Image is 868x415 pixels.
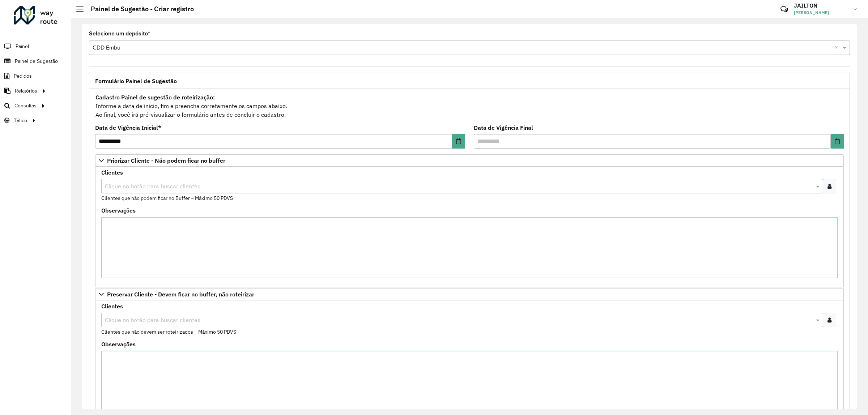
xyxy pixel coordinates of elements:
span: Pedidos [14,72,32,80]
span: Consultas [14,102,37,110]
h2: Painel de Sugestão - Criar registro [84,5,194,13]
span: Preservar Cliente - Devem ficar no buffer, não roteirizar [107,291,254,297]
span: [PERSON_NAME] [794,9,848,16]
a: Contato Rápido [776,1,792,17]
label: Observações [101,206,136,215]
button: Choose Date [452,134,465,149]
label: Selecione um depósito [89,29,150,38]
label: Clientes [101,168,123,177]
a: Priorizar Cliente - Não podem ficar no buffer [95,154,844,167]
label: Data de Vigência Inicial [95,123,161,132]
label: Observações [101,340,136,348]
span: Priorizar Cliente - Não podem ficar no buffer [107,158,225,163]
a: Preservar Cliente - Devem ficar no buffer, não roteirizar [95,288,844,300]
div: Informe a data de inicio, fim e preencha corretamente os campos abaixo. Ao final, você irá pré-vi... [95,93,844,119]
span: Painel [16,43,29,50]
span: Clear all [835,43,841,52]
span: Painel de Sugestão [15,57,58,65]
h3: JAILTON [794,2,848,9]
span: Relatórios [15,87,37,95]
button: Choose Date [831,134,844,149]
div: Priorizar Cliente - Não podem ficar no buffer [95,167,844,287]
small: Clientes que não podem ficar no Buffer – Máximo 50 PDVS [101,195,233,201]
label: Data de Vigência Final [474,123,533,132]
strong: Cadastro Painel de sugestão de roteirização: [95,94,215,101]
label: Clientes [101,302,123,311]
span: Tático [14,117,27,124]
small: Clientes que não devem ser roteirizados – Máximo 50 PDVS [101,329,236,335]
span: Formulário Painel de Sugestão [95,78,177,84]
